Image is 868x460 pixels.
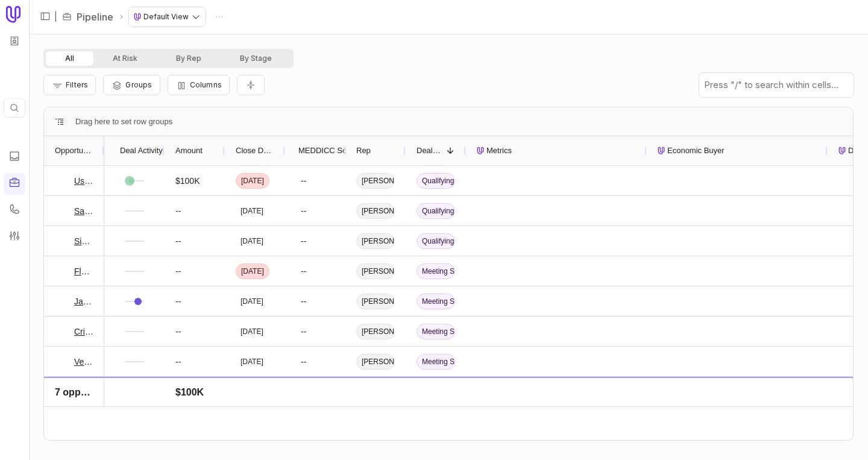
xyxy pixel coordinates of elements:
time: [DATE] [241,176,264,186]
span: [PERSON_NAME] [356,294,395,309]
button: All [46,51,93,66]
span: $100K [175,174,200,188]
a: SimpliGov Q3 [74,234,93,248]
div: -- [301,234,306,248]
div: -- [301,294,306,309]
a: Pipeline [77,10,113,24]
span: Meeting Set [417,354,455,370]
button: Group Pipeline [103,75,160,95]
div: MEDDICC Score [296,136,335,165]
span: Qualifying [417,233,455,249]
a: Vercel - Q4 [74,354,93,369]
span: Drag here to set row groups [75,115,172,129]
button: By Stage [221,51,291,66]
span: Deal Activity [120,143,163,158]
span: -- [175,354,181,369]
span: Meeting Set [417,263,455,279]
div: -- [301,174,306,188]
button: Filter Pipeline [43,75,96,95]
div: Economic Buyer [658,136,817,165]
span: Groups [125,80,152,89]
a: SafetyChain - Q3 [74,204,93,218]
span: Qualifying [417,173,455,189]
input: Press "/" to search within cells... [699,73,854,97]
a: FlowCode Q4 [74,264,93,279]
a: Useful Beta Q3 [74,174,93,188]
span: -- [175,234,181,248]
span: [PERSON_NAME] [356,324,395,339]
button: Workspace [5,32,24,50]
span: -- [175,324,181,339]
div: Metrics [477,136,636,165]
button: Actions [210,8,228,26]
div: -- [301,264,306,279]
span: Filters [66,80,88,89]
span: MEDDICC Score [298,143,357,158]
span: Close Date [236,143,274,158]
button: By Rep [157,51,221,66]
div: -- [301,204,306,218]
button: Collapse all rows [237,75,265,96]
button: Columns [168,75,230,95]
a: Crisp Q4 [74,324,93,339]
span: Deal Stage [417,143,442,158]
div: -- [301,354,306,369]
span: Metrics [486,143,512,158]
time: [DATE] [241,327,263,336]
span: -- [175,294,181,309]
time: [DATE] [241,357,263,367]
span: | [54,10,57,24]
time: [DATE] [241,297,263,306]
span: Economic Buyer [667,143,725,158]
span: -- [175,204,181,218]
span: Meeting Set [417,294,455,309]
span: [PERSON_NAME] [356,203,395,219]
span: [PERSON_NAME] [356,263,395,279]
span: [PERSON_NAME] [356,233,395,249]
div: Row Groups [75,115,172,129]
button: At Risk [93,51,157,66]
span: [PERSON_NAME] [356,173,395,189]
time: [DATE] [241,206,263,216]
time: [DATE] [241,236,263,246]
span: Meeting Set [417,324,455,339]
span: [PERSON_NAME] [356,354,395,370]
span: Opportunity [55,143,93,158]
span: -- [175,264,181,279]
button: Expand sidebar [36,7,54,25]
time: [DATE] [241,266,264,276]
span: Qualifying [417,203,455,219]
span: Columns [190,80,222,89]
div: -- [301,324,306,339]
span: Rep [356,143,371,158]
a: Jasper - Q4 [74,294,93,309]
span: Amount [175,143,203,158]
